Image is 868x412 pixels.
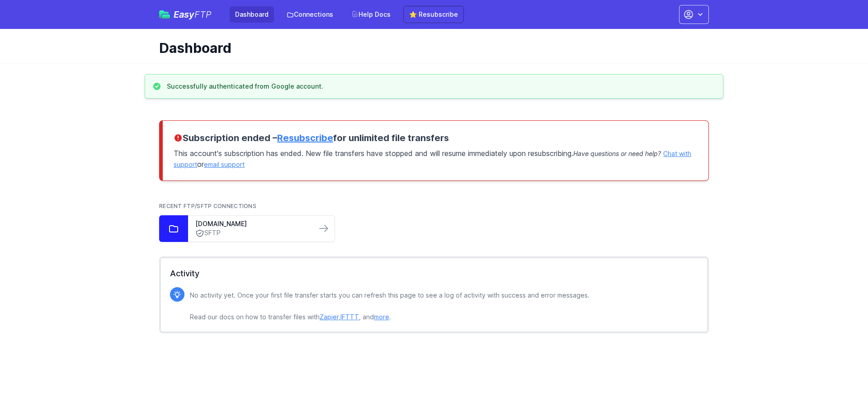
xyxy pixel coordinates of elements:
h3: Successfully authenticated from Google account. [167,82,323,91]
h2: Recent FTP/SFTP Connections [159,203,709,210]
p: This account's subscription has ended. New file transfers have stopped and will resume immediatel... [174,144,698,170]
p: No activity yet. Once your first file transfer starts you can refresh this page to see a log of a... [190,290,590,322]
a: SFTP [195,228,309,238]
span: Have questions or need help? [573,150,661,157]
a: IFTTT [340,313,359,321]
a: EasyFTP [159,10,212,19]
h1: Dashboard [159,40,702,56]
span: Easy [174,10,212,19]
a: Connections [281,6,339,23]
a: Resubscribe [277,133,333,143]
a: Zapier [320,313,339,321]
a: ⭐ Resubscribe [403,6,464,23]
h3: Subscription ended – for unlimited file transfers [174,132,698,144]
img: easyftp_logo.png [159,10,170,19]
a: email support [204,161,245,168]
h2: Activity [170,267,698,280]
a: more [374,313,389,321]
span: FTP [194,9,212,20]
a: Dashboard [230,6,274,23]
a: Help Docs [346,6,396,23]
a: [DOMAIN_NAME] [195,219,309,228]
